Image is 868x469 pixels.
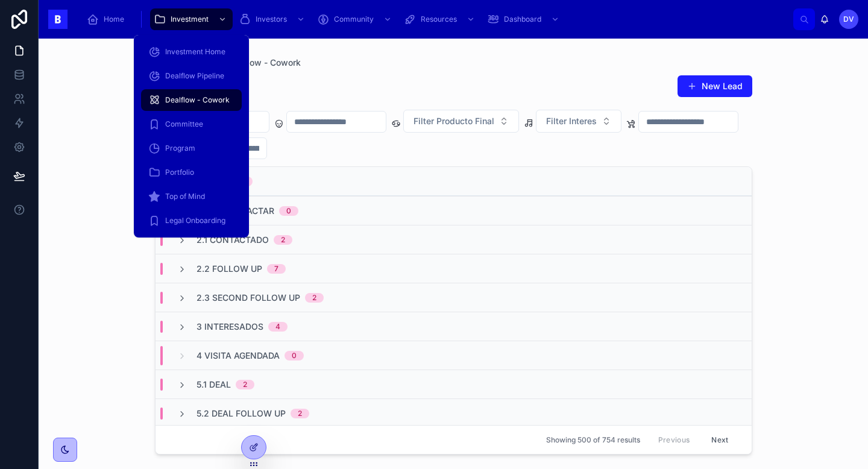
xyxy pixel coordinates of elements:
span: 4 Visita Agendada [197,350,280,362]
div: 2 [281,235,285,245]
a: Committee [141,113,242,135]
img: App logo [48,10,68,29]
span: 5.2 Deal Follow Up [197,408,286,420]
a: Dealflow - Cowork [141,89,242,111]
a: Investment [150,8,233,30]
a: Program [141,137,242,159]
a: Investment Home [141,41,242,63]
span: Investment [171,14,209,24]
a: Dealflow Pipeline [141,65,242,87]
span: Investment Home [165,47,225,57]
a: Top of Mind [141,186,242,207]
a: Resources [400,8,481,30]
span: 2.1 Contactado [197,234,269,246]
button: Next [703,430,737,449]
button: Select Button [536,110,621,133]
span: 2.3 Second Follow Up [197,292,300,304]
div: 2 [312,293,316,303]
span: Investors [256,14,287,24]
a: Dealflow - Cowork [226,57,301,69]
a: Legal Onboarding [141,210,242,231]
div: 7 [274,264,278,274]
span: Home [104,14,124,24]
div: scrollable content [77,6,793,33]
span: Showing 500 of 754 results [546,435,640,445]
a: Dashboard [483,8,565,30]
span: Dealflow Pipeline [165,71,224,81]
a: Portfolio [141,162,242,183]
span: Top of Mind [165,192,205,201]
span: Committee [165,119,203,129]
a: Home [83,8,133,30]
span: Portfolio [165,168,194,177]
span: Resources [421,14,457,24]
div: 0 [286,206,291,216]
span: Filter Interes [546,115,597,127]
span: Filter Producto Final [414,115,494,127]
div: 0 [292,351,297,360]
div: 4 [275,322,280,332]
div: 2 [298,409,302,418]
span: 5.1 Deal [197,379,231,391]
span: DV [843,14,854,24]
button: Select Button [403,110,519,133]
button: New Lead [678,75,752,97]
div: 2 [243,380,247,389]
span: Community [334,14,374,24]
span: Program [165,143,195,153]
span: Dealflow - Cowork [165,95,230,105]
a: Community [313,8,398,30]
span: 3 Interesados [197,321,263,333]
span: Dashboard [504,14,541,24]
a: Investors [235,8,311,30]
span: 2.2 Follow Up [197,263,262,275]
span: Legal Onboarding [165,216,225,225]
